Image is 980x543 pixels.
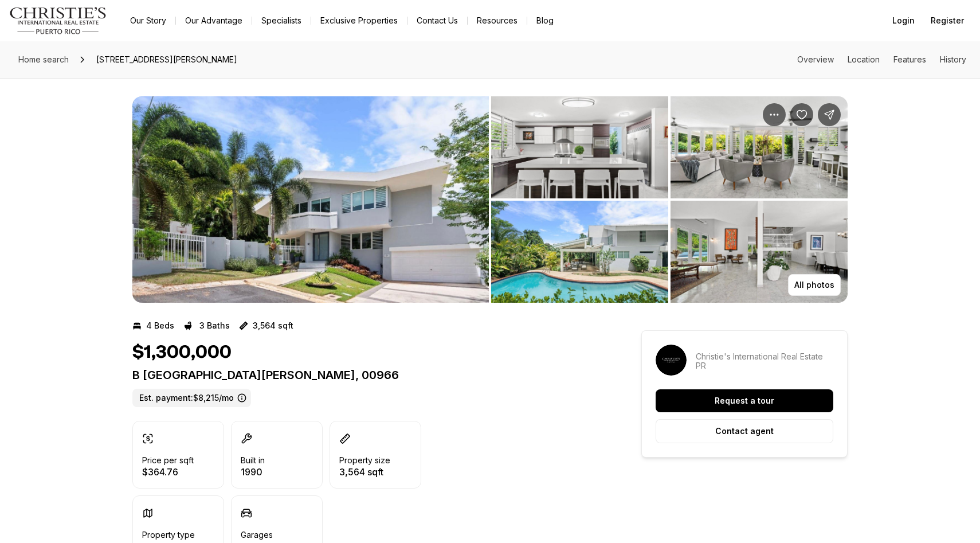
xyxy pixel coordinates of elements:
[491,96,848,303] li: 2 of 5
[132,368,600,382] p: B [GEOGRAPHIC_DATA][PERSON_NAME], 00966
[715,396,774,405] p: Request a tour
[241,530,273,540] p: Garages
[763,103,786,126] button: Property options
[940,54,966,64] a: Skip to: History
[656,419,833,443] button: Contact agent
[142,467,194,476] p: $364.76
[790,103,813,126] button: Save Property: B 21 BALDWIN PARK
[848,54,880,64] a: Skip to: Location
[199,321,230,330] p: 3 Baths
[715,427,774,436] p: Contact agent
[132,389,251,407] label: Est. payment: $8,215/mo
[491,96,668,198] button: View image gallery
[18,54,69,64] span: Home search
[788,274,841,296] button: All photos
[241,467,265,476] p: 1990
[671,96,848,198] button: View image gallery
[253,321,293,330] p: 3,564 sqft
[132,96,489,303] li: 1 of 5
[132,342,232,364] h1: $1,300,000
[931,16,964,25] span: Register
[311,13,407,29] a: Exclusive Properties
[491,201,668,303] button: View image gallery
[176,13,252,29] a: Our Advantage
[696,352,833,370] p: Christie's International Real Estate PR
[252,13,311,29] a: Specialists
[14,50,73,69] a: Home search
[183,317,230,335] button: 3 Baths
[121,13,175,29] a: Our Story
[527,13,563,29] a: Blog
[146,321,174,330] p: 4 Beds
[885,9,922,32] button: Login
[797,55,966,64] nav: Page section menu
[671,201,848,303] button: View image gallery
[656,389,833,412] button: Request a tour
[893,54,926,64] a: Skip to: Features
[797,54,834,64] a: Skip to: Overview
[132,96,489,303] button: View image gallery
[892,16,915,25] span: Login
[9,7,107,34] img: logo
[92,50,242,69] span: [STREET_ADDRESS][PERSON_NAME]
[794,280,834,290] p: All photos
[818,103,841,126] button: Share Property: B 21 BALDWIN PARK
[339,467,390,476] p: 3,564 sqft
[142,456,194,465] p: Price per sqft
[468,13,527,29] a: Resources
[407,13,467,29] button: Contact Us
[142,530,195,540] p: Property type
[241,456,265,465] p: Built in
[132,96,848,303] div: Listing Photos
[339,456,390,465] p: Property size
[924,9,971,32] button: Register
